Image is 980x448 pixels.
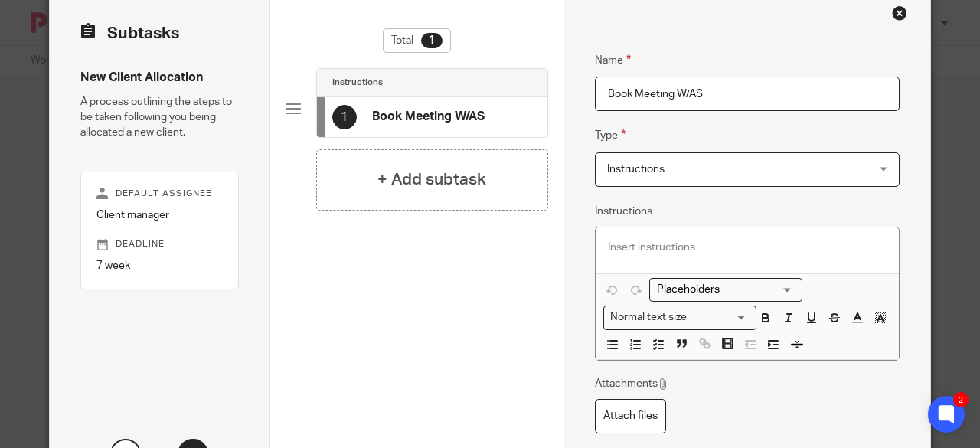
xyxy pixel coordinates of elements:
[649,278,802,302] div: Search for option
[692,309,747,325] input: Search for option
[595,204,652,219] label: Instructions
[595,51,631,69] label: Name
[80,70,239,86] h4: New Client Allocation
[953,392,969,407] div: 2
[421,33,443,48] div: 1
[603,306,756,329] div: Text styles
[332,77,383,89] h4: Instructions
[80,94,239,141] p: A process outlining the steps to be taken following you being allocated a new client.
[383,28,451,53] div: Total
[607,309,691,325] span: Normal text size
[377,168,486,191] h4: + Add subtask
[595,376,669,391] p: Attachments
[96,208,223,223] p: Client manager
[96,188,223,200] p: Default assignee
[96,238,223,250] p: Deadline
[892,5,907,21] div: Close this dialog window
[607,164,665,175] span: Instructions
[595,126,626,144] label: Type
[96,258,223,273] p: 7 week
[649,278,802,302] div: Placeholders
[603,306,756,329] div: Search for option
[595,399,666,433] label: Attach files
[332,105,357,129] div: 1
[652,282,793,298] input: Search for option
[80,21,179,47] h2: Subtasks
[372,109,485,125] h4: Book Meeting W/AS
